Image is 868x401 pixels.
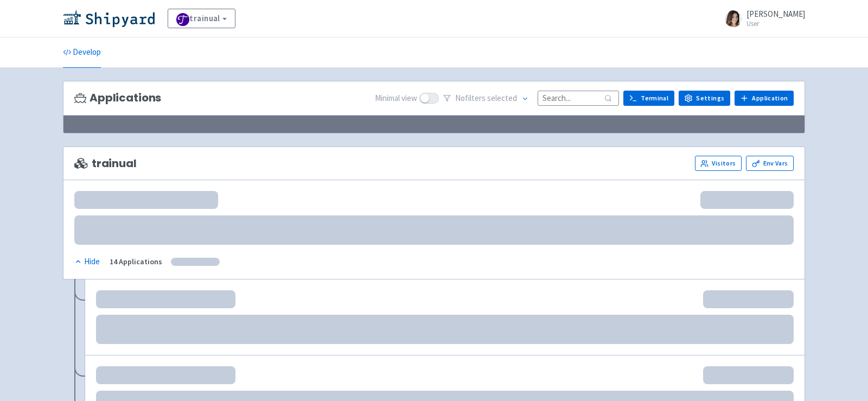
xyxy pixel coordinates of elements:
[746,9,805,19] span: [PERSON_NAME]
[63,37,101,68] a: Develop
[623,91,674,106] a: Terminal
[63,10,155,27] img: Shipyard logo
[735,91,794,106] a: Application
[538,91,619,105] input: Search...
[695,156,742,171] a: Visitors
[375,92,417,105] span: Minimal view
[487,93,517,103] span: selected
[168,9,235,28] a: trainual
[679,91,730,106] a: Settings
[110,256,162,268] div: 14 Applications
[455,92,517,105] span: No filter s
[74,157,137,170] span: trainual
[746,156,794,171] a: Env Vars
[718,10,805,27] a: [PERSON_NAME] User
[74,256,100,268] div: Hide
[74,256,101,268] button: Hide
[74,92,161,104] h3: Applications
[746,20,805,27] small: User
